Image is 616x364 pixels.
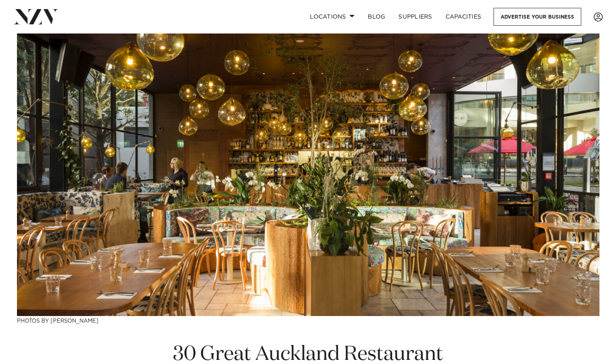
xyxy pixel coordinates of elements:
[439,8,488,26] a: Capacities
[392,8,439,26] a: SUPPLIERS
[303,8,361,26] a: Locations
[13,9,58,24] img: nzv-logo.png
[361,8,392,26] a: BLOG
[494,8,581,26] a: Advertise your business
[17,316,599,325] h3: Photos by [PERSON_NAME]
[17,34,599,316] img: 30 Great Auckland Restaurant Venues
